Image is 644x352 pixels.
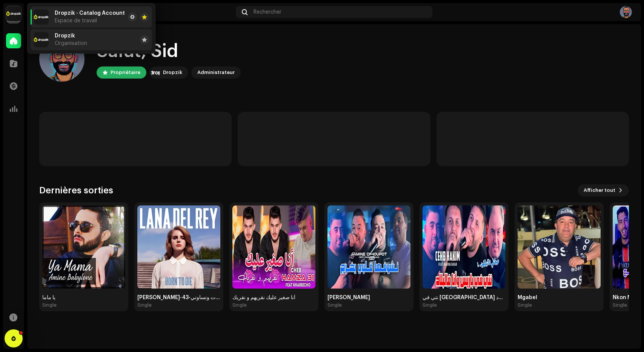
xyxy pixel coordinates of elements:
div: نتي في [GEOGRAPHIC_DATA] و أنا فالبلاد [423,295,506,301]
img: d4daa476-e117-4de8-b19f-5f62e856cfe7 [39,36,85,82]
span: Organisation [55,40,87,46]
button: Afficher tout [578,184,629,196]
img: f9d297ac-a03b-4e9c-8169-2f9161cd0dcb [518,205,601,289]
div: Single [518,302,532,308]
div: Single [327,302,342,308]
div: أنا صغير عليك نقريهم و نقريك [232,295,315,301]
h3: Dernières sorties [39,184,113,196]
div: Dropzik [163,68,182,77]
div: Single [613,302,627,308]
div: Single [137,302,152,308]
span: Dropzik [55,33,75,39]
img: 6b198820-6d9f-4d8e-bd7e-78ab9e57ca24 [34,9,49,25]
span: Rechercher [254,9,281,15]
img: aa5b9689-11a8-4d96-aae6-936800d20cf6 [42,205,125,289]
img: 6b198820-6d9f-4d8e-bd7e-78ab9e57ca24 [151,68,160,77]
div: Salut, Sid [97,39,241,63]
div: Propriétaire [111,68,140,77]
img: c5da3b21-f2ac-4e2b-b02c-f92763082dd7 [232,205,315,289]
div: Single [232,302,247,308]
div: Mgabel [518,295,601,301]
span: Afficher tout [584,183,615,198]
span: Espace de travail [55,18,97,24]
div: Single [423,302,437,308]
div: [PERSON_NAME]-مزيا صرات ونساوني-43bc.wav [137,295,220,301]
img: 6b198820-6d9f-4d8e-bd7e-78ab9e57ca24 [34,32,49,47]
img: a71d8fd3-3a55-4c88-8a47-9f394c392406 [423,205,506,289]
img: 916102dc-c8e4-47e6-b58e-df2f2daeb76b [327,205,410,289]
img: 6b198820-6d9f-4d8e-bd7e-78ab9e57ca24 [6,6,21,21]
iframe: Intercom live chat [5,329,23,347]
span: Dropzik - Catalog Account [55,10,125,16]
div: يا ماما [42,295,125,301]
div: Administrateur [197,68,235,77]
div: [PERSON_NAME] [327,295,410,301]
img: d4daa476-e117-4de8-b19f-5f62e856cfe7 [620,6,632,18]
div: Single [42,302,57,308]
img: 7c52e8dd-0557-4ac3-8659-161e26d32aad [137,205,220,289]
